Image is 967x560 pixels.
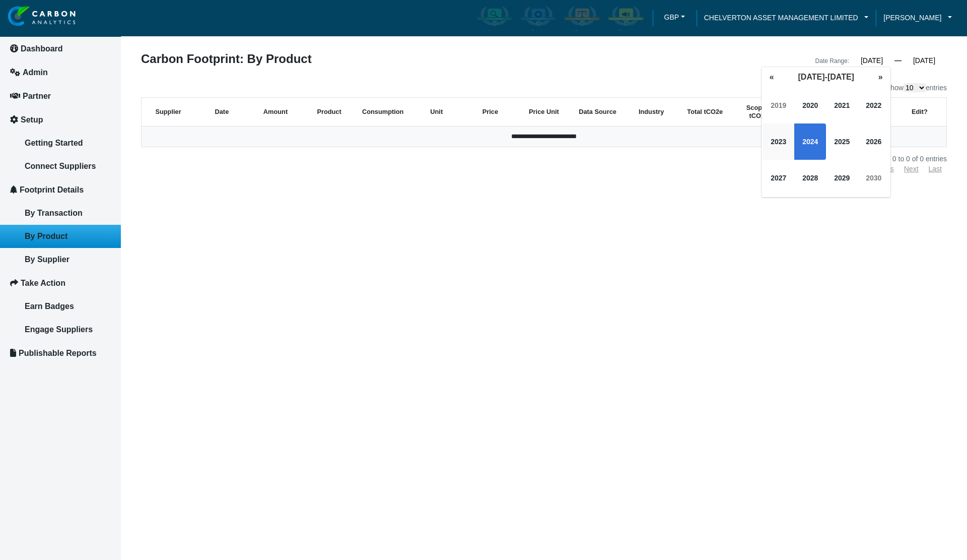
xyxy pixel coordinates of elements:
a: GBPGBP [653,10,697,27]
img: insight-logo-2.png [8,6,76,27]
div: Carbon Efficient [517,4,559,33]
span: 2029 [826,160,858,196]
span: 2028 [794,160,826,196]
th: Amount: activate to sort column ascending [249,98,303,127]
div: Minimize live chat window [165,5,189,29]
th: Supplier: activate to sort column ascending [142,98,195,127]
th: Industry: activate to sort column ascending [625,98,678,127]
div: Showing 0 to 0 of 0 entries [141,155,947,162]
span: 2021 [826,87,858,123]
span: CHELVERTON ASSET MANAGEMENT LIMITED [704,12,858,23]
div: Date Range: [815,55,849,67]
span: 2030 [858,160,889,196]
th: Product [302,98,356,127]
span: 2024 [794,123,826,160]
span: Setup [21,115,43,124]
button: » [871,68,889,86]
span: By Product [25,232,67,240]
select: Showentries [904,83,926,92]
th: Edit? [893,98,947,127]
span: 2025 [826,123,858,160]
th: Data Source [571,98,625,127]
a: CHELVERTON ASSET MANAGEMENT LIMITED [697,12,876,23]
span: Partner [23,92,51,100]
th: Total tCO2e: activate to sort column ascending [678,98,732,127]
input: Enter your email address [13,123,184,145]
th: Consumption [356,98,410,127]
button: GBP [660,10,689,25]
span: 2027 [763,160,794,196]
a: Previous [866,165,893,173]
span: Footprint Details [20,185,84,194]
div: Carbon Advocate [605,4,647,33]
a: Next [904,165,919,173]
a: Last [929,165,942,173]
span: Getting Started [25,139,83,147]
th: Price Unit [517,98,571,127]
label: Show entries [886,83,947,92]
div: Carbon Footprint: By Product [133,53,544,67]
img: carbon-advocate-enabled.png [607,6,645,31]
img: carbon-efficient-enabled.png [519,6,557,31]
span: Take Action [21,279,65,287]
a: [PERSON_NAME] [876,12,959,23]
div: Navigation go back [11,55,26,71]
button: [DATE]-[DATE] [781,68,871,86]
button: « [763,68,781,86]
th: Unit [409,98,463,127]
div: Chat with us now [67,56,184,70]
img: carbon-aware-enabled.png [475,6,513,31]
textarea: Type your message and hit 'Enter' [13,153,184,302]
input: Enter your last name [13,93,184,115]
span: 2020 [794,87,826,123]
em: Start Chat [137,310,183,324]
span: 2022 [858,87,889,123]
span: — [894,56,902,65]
span: 2023 [763,123,794,160]
div: Carbon Aware [473,4,515,33]
div: Carbon Offsetter [561,4,603,33]
span: Connect Suppliers [25,162,96,170]
span: By Supplier [25,255,70,264]
span: 2026 [858,123,889,160]
span: Admin [23,68,48,77]
span: Publishable Reports [19,349,97,357]
span: 2019 [763,87,794,123]
span: Dashboard [21,44,63,53]
img: carbon-offsetter-enabled.png [563,6,601,31]
span: Earn Badges [25,302,74,310]
th: Date: activate to sort column ascending [195,98,249,127]
span: By Transaction [25,209,83,217]
span: Engage Suppliers [25,325,93,334]
th: Price [463,98,517,127]
span: [PERSON_NAME] [883,12,941,23]
th: Scope 1 tCO2e: activate to sort column ascending [732,98,786,127]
